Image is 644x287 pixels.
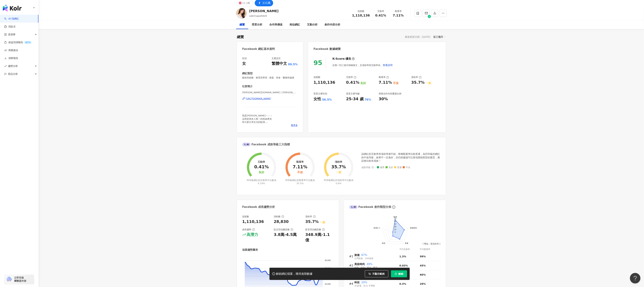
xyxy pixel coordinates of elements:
[242,215,249,218] div: 追蹤數
[346,76,356,79] div: 互動率
[3,5,22,12] img: logo
[237,34,244,39] div: 總覽
[349,282,355,286] div: #4
[365,98,371,102] div: 76%
[375,14,386,17] span: 0.41%
[382,242,385,244] text: 科技
[355,285,375,287] span: 3C家電．AI & 半導體
[349,263,355,268] div: #2
[379,76,389,79] div: 觀看率
[394,223,396,225] text: 42
[242,97,298,100] a: [URL][DOMAIN_NAME]
[394,220,396,222] text: 56
[346,96,364,102] div: 25-34 歲
[313,80,335,85] div: 1,110,136
[313,76,320,79] div: 追蹤數
[362,166,440,169] div: 成效等級 ：
[346,92,360,95] div: 受眾主要年齡
[8,70,18,78] span: 競品分析
[399,248,420,251] div: 平均互動率
[379,80,392,85] div: 7.11%
[240,23,245,27] div: 總覽
[352,9,370,13] div: 追蹤數
[355,281,360,284] span: 科技
[242,85,253,88] div: 社群簡介
[288,62,298,66] span: 99.5%
[325,259,331,262] tspan: 80,000
[377,166,385,169] span: 優秀
[254,165,269,170] div: 0.41%
[393,216,397,218] text: 旅遊
[355,253,360,257] span: 旅遊
[242,76,298,79] span: 藝術與娛樂 · 教育與學習 · 家庭 · 美食 · 醫療與健康
[393,14,404,17] span: 7.11%
[420,255,426,258] span: 99%
[8,31,15,38] span: 資源庫
[325,283,331,285] tspan: 50,000
[332,57,355,61] div: K-Score :
[336,171,341,174] div: 一般
[394,166,402,169] span: 普通
[399,255,406,258] span: 1.3%
[355,257,373,260] span: 台灣旅遊．日本旅遊
[14,276,26,282] span: 立即安裝 瀏覽器外掛
[365,270,388,277] button: 不顯示範例
[285,179,315,185] div: 同等級網紅的觀看率中位數為
[355,263,365,266] span: 美妝時尚
[405,242,408,244] text: 美食
[332,62,393,69] div: 近期一到三個月積極發文，且漲粉率與互動率高。
[420,282,426,285] span: 20%
[4,65,7,67] span: rise
[410,227,417,229] text: 美妝時尚
[386,166,393,169] span: 良好
[290,23,300,27] div: 相似網紅
[393,81,399,85] div: 不佳
[349,205,358,209] div: AI
[4,49,18,52] a: 商案媒合
[346,57,351,61] div: 優良
[392,9,405,13] div: 觀看率
[249,9,279,13] div: [PERSON_NAME]
[313,96,321,102] div: 女性
[335,160,342,163] div: 漲粉率
[420,264,426,267] span: 45%
[379,92,402,95] div: 商業合作內容覆蓋比例
[391,270,407,277] button: 解鎖
[322,98,332,102] div: 56.5%
[379,96,388,102] div: 30%
[246,179,277,185] div: 同等級網紅的互動率中位數為
[249,15,267,17] span: sabrinapai0420
[405,35,430,38] div: 最後更新日期：[DATE]
[258,182,265,185] span: 0.19%
[367,263,372,266] span: 49%
[349,254,355,259] div: #1
[325,267,331,269] tspan: 70,000
[313,92,327,95] div: 受眾主要性別
[274,232,297,237] div: 3.8萬-4.5萬
[242,143,290,146] div: Facebook 成效等級三大指標
[259,171,264,174] div: 良好
[269,23,283,27] div: 合作與價值
[313,47,341,51] div: Facebook 數據總覽
[355,266,378,269] span: 保養．彩妝．香水．醫美
[4,57,18,60] a: 洞察報告
[296,160,304,163] div: 觀看率
[394,217,396,219] text: 70
[331,165,346,170] div: 35.7%
[236,8,247,19] img: KOL Avatar
[6,276,12,282] img: chrome extension
[242,91,298,94] span: [PERSON_NAME][DOMAIN_NAME] | [PERSON_NAME]| [PERSON_NAME][DOMAIN_NAME]
[262,1,271,5] div: 111萬
[361,281,367,284] span: 20%
[5,275,34,284] a: chrome extension立即安裝 瀏覽器外掛
[349,205,391,209] div: Facebook 創作類型分佈
[352,14,370,17] span: 1,110,136
[383,64,393,67] span: 查看說明
[242,1,250,5] div: 21.2萬
[307,23,318,27] div: 互動分析
[258,160,265,163] div: 互動率
[242,61,246,66] div: 女
[323,179,354,185] div: 同等級網紅的漲粉率中位數為
[242,57,247,60] div: 性別
[305,219,319,225] div: 35.7%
